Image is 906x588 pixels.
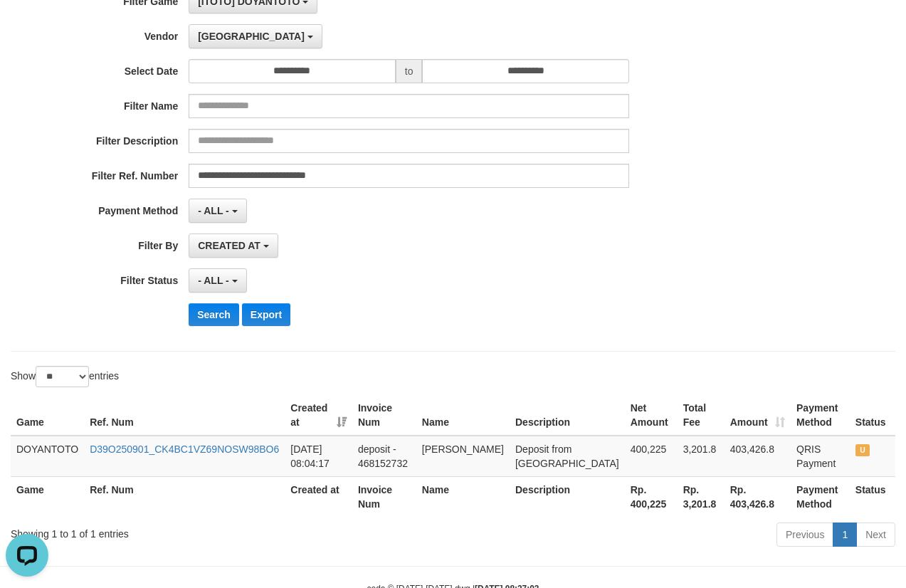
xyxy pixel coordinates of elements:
td: Deposit from [GEOGRAPHIC_DATA] [510,436,625,477]
a: Previous [776,523,833,547]
th: Status [850,476,895,517]
a: Next [856,523,895,547]
a: 1 [833,523,857,547]
th: Game [11,395,84,436]
th: Rp. 3,201.8 [678,476,725,517]
th: Created at [285,476,352,517]
td: [PERSON_NAME] [416,436,510,477]
select: Showentries [36,366,89,387]
button: Export [242,303,290,326]
button: - ALL - [189,268,246,293]
button: [GEOGRAPHIC_DATA] [189,24,322,48]
th: Created at: activate to sort column ascending [285,395,352,436]
span: [GEOGRAPHIC_DATA] [198,31,305,42]
th: Invoice Num [352,476,416,517]
th: Ref. Num [84,395,285,436]
div: Showing 1 to 1 of 1 entries [11,521,367,541]
th: Payment Method [791,476,850,517]
th: Invoice Num [352,395,416,436]
a: D39O250901_CK4BC1VZ69NOSW98BO6 [90,443,279,455]
td: deposit - 468152732 [352,436,416,477]
th: Description [510,395,625,436]
span: UNPAID [855,444,870,456]
th: Rp. 403,426.8 [725,476,791,517]
span: - ALL - [198,275,229,286]
span: to [396,59,423,83]
td: [DATE] 08:04:17 [285,436,352,477]
td: 403,426.8 [725,436,791,477]
th: Game [11,476,84,517]
span: CREATED AT [198,240,260,251]
button: Search [189,303,239,326]
button: - ALL - [189,199,246,223]
th: Name [416,395,510,436]
th: Name [416,476,510,517]
th: Description [510,476,625,517]
th: Total Fee [678,395,725,436]
button: Open LiveChat chat widget [6,6,48,48]
td: QRIS Payment [791,436,850,477]
td: 3,201.8 [678,436,725,477]
td: DOYANTOTO [11,436,84,477]
th: Rp. 400,225 [625,476,678,517]
td: 400,225 [625,436,678,477]
th: Payment Method [791,395,850,436]
th: Ref. Num [84,476,285,517]
th: Net Amount [625,395,678,436]
th: Amount: activate to sort column ascending [725,395,791,436]
th: Status [850,395,895,436]
span: - ALL - [198,205,229,216]
label: Show entries [11,366,119,387]
button: CREATED AT [189,233,278,258]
